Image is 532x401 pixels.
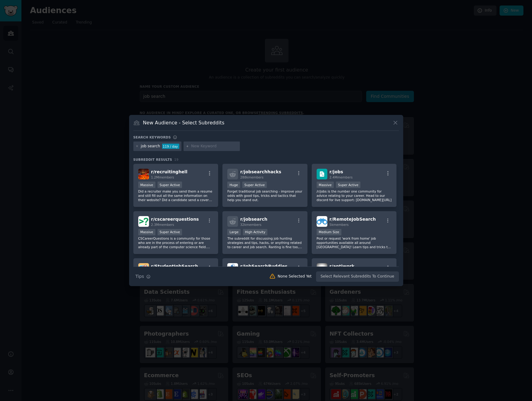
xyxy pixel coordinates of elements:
p: The subreddit for discussing job hunting strategies and tips, hacks, or anything related to caree... [227,236,303,249]
span: r/ jobsearch [240,217,267,222]
div: Super Active [158,182,182,188]
div: None Selected Yet [278,274,312,279]
h3: Search keywords [133,135,171,139]
img: cscareerquestions [138,216,149,227]
input: New Keyword [191,144,238,149]
p: Did a recruiter make you send them a resume and still fill out all the same information on their ... [138,189,214,202]
div: Large [227,229,241,235]
div: High Activity [243,229,268,235]
span: r/ jobsearchhacks [240,169,281,174]
img: antiwork [317,263,327,274]
div: Super Active [242,182,267,188]
span: r/ StudentJobSearch [151,264,198,269]
p: /r/jobs is the number one community for advice relating to your career. Head to our discord for l... [317,189,392,202]
span: Tips [136,273,144,280]
img: recruitinghell [138,169,149,179]
span: 5k members [329,223,349,226]
span: r/ recruitinghell [151,169,188,174]
span: r/ RemoteJobSearch [329,217,376,222]
div: Super Active [336,182,361,188]
button: Tips [133,271,153,282]
div: Huge [227,182,240,188]
span: 2.3M members [151,223,174,226]
span: Subreddit Results [133,157,172,162]
img: jobs [317,169,327,179]
div: Massive [138,182,155,188]
span: r/ antiwork [329,264,355,269]
h3: New Audience - Select Subreddits [143,120,224,126]
span: r/ cscareerquestions [151,217,199,222]
img: StudentJobSearch [138,263,149,274]
img: RemoteJobSearch [317,216,327,227]
p: Forget traditional job searching - improve your odds with good tips, tricks and tactics that help... [227,189,303,202]
div: 119 / day [162,144,179,149]
p: Post or request 'work from home' job opportunities available all around [GEOGRAPHIC_DATA]! Learn ... [317,236,392,249]
div: Massive [317,182,334,188]
span: 2.4M members [329,175,353,179]
span: 32k members [240,223,261,226]
span: 288k members [240,175,263,179]
img: JobSearchBuddies [227,263,238,274]
span: r/ JobSearchBuddies [240,264,287,269]
span: 19 [174,158,179,161]
div: Medium Size [317,229,341,235]
div: Super Active [158,229,182,235]
span: r/ jobs [329,169,343,174]
p: CSCareerQuestions is a community for those who are in the process of entering or are already part... [138,236,214,249]
span: 1.2M members [151,175,174,179]
div: job search [141,144,160,149]
div: Massive [138,229,155,235]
